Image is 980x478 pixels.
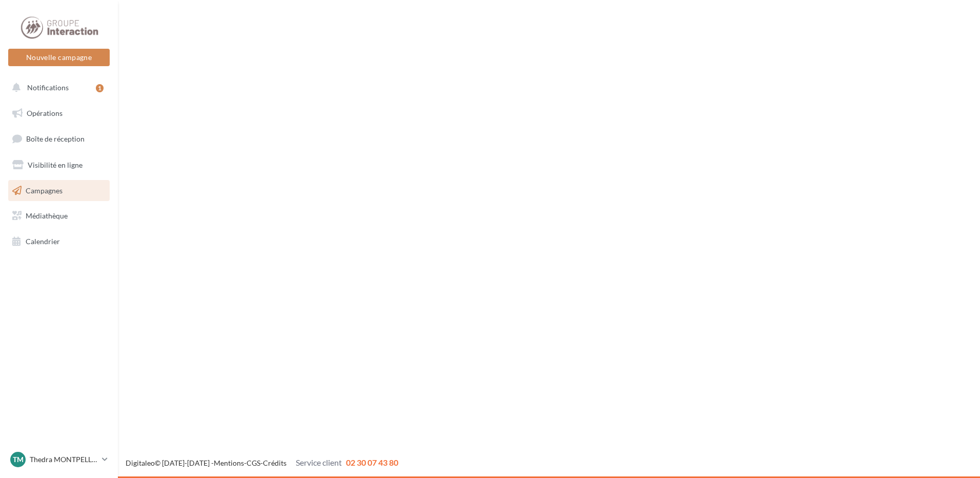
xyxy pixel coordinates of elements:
a: Campagnes [6,180,112,202]
span: Boîte de réception [26,134,85,143]
a: Crédits [263,459,287,467]
span: Notifications [27,83,69,92]
p: Thedra MONTPELLIER [30,454,98,465]
span: 02 30 07 43 80 [346,457,398,467]
button: Notifications 1 [6,77,108,98]
span: Opérations [27,109,63,117]
a: CGS [247,459,260,467]
span: Médiathèque [26,211,68,220]
a: Boîte de réception [6,128,112,150]
span: Visibilité en ligne [28,161,83,169]
span: Campagnes [26,186,63,194]
a: Mentions [214,459,244,467]
span: Calendrier [26,237,60,246]
a: Calendrier [6,231,112,252]
a: Médiathèque [6,205,112,227]
div: 1 [96,84,104,92]
a: Visibilité en ligne [6,154,112,176]
a: Opérations [6,103,112,124]
a: TM Thedra MONTPELLIER [8,450,110,469]
span: TM [13,454,24,465]
a: Digitaleo [126,459,155,467]
span: Service client [296,457,342,467]
span: © [DATE]-[DATE] - - - [126,459,398,467]
button: Nouvelle campagne [8,49,110,66]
